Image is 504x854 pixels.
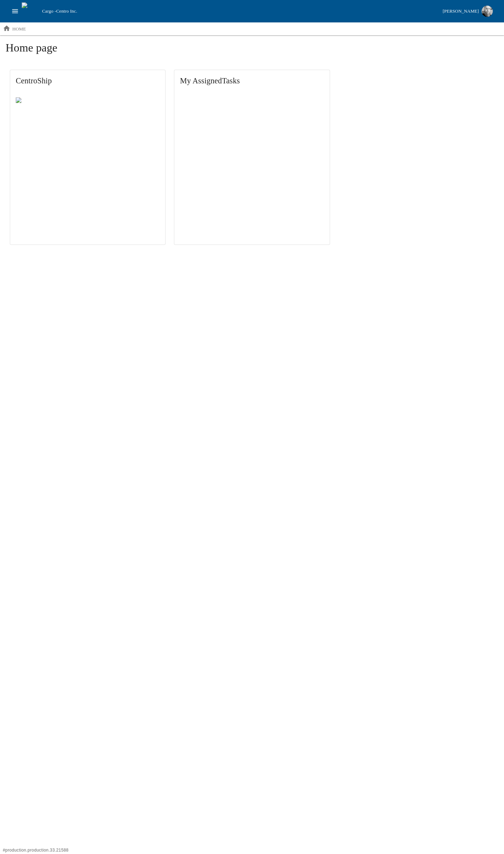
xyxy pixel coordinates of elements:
h1: Home page [6,41,498,60]
p: home [12,26,26,33]
img: cargo logo [22,2,39,20]
img: Centro ship [16,97,50,106]
div: [PERSON_NAME] [443,7,479,15]
div: Cargo - [39,8,440,15]
span: Tasks [222,76,240,85]
img: Profile image [482,6,493,17]
span: Centro Inc. [56,8,77,14]
button: open drawer [8,5,22,18]
button: [PERSON_NAME] [440,4,496,19]
span: CentroShip [16,76,160,86]
span: My Assigned [180,76,324,86]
